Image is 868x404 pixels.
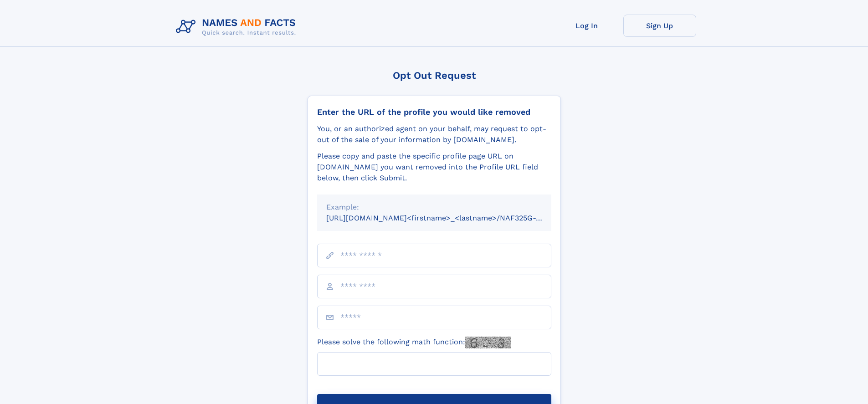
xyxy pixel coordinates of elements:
[172,15,303,39] img: Logo Names and Facts
[317,337,511,348] label: Please solve the following math function:
[550,15,623,37] a: Log In
[317,151,551,184] div: Please copy and paste the specific profile page URL on [DOMAIN_NAME] you want removed into the Pr...
[317,123,551,145] div: You, or an authorized agent on your behalf, may request to opt-out of the sale of your informatio...
[317,107,551,117] div: Enter the URL of the profile you would like removed
[326,202,542,213] div: Example:
[623,15,696,37] a: Sign Up
[326,214,569,222] small: [URL][DOMAIN_NAME]<firstname>_<lastname>/NAF325G-xxxxxxxx
[308,70,561,81] div: Opt Out Request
